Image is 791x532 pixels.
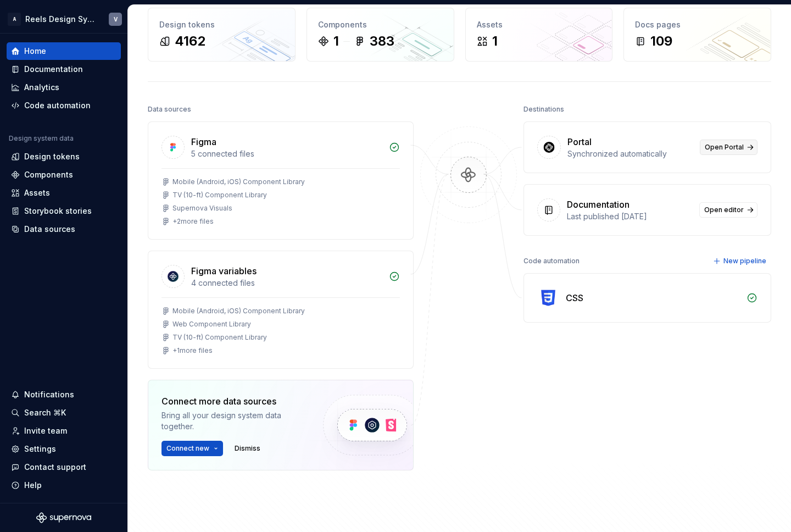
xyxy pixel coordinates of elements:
[24,444,56,455] div: Settings
[7,422,121,440] a: Invite team
[7,404,121,422] button: Search ⌘K
[635,19,760,30] div: Docs pages
[307,8,454,62] a: Components1383
[172,346,213,355] div: + 1 more files
[24,206,92,217] div: Storybook stories
[191,278,382,289] div: 4 connected files
[24,425,67,436] div: Invite team
[567,211,693,222] div: Last published [DATE]
[175,32,205,50] div: 4162
[650,32,672,50] div: 109
[172,307,305,315] div: Mobile (Android, iOS) Component Library
[333,32,339,50] div: 1
[567,198,630,211] div: Documentation
[705,143,744,152] span: Open Portal
[24,480,42,491] div: Help
[477,19,601,30] div: Assets
[523,253,580,269] div: Code automation
[24,389,74,400] div: Notifications
[7,184,121,202] a: Assets
[24,407,66,418] div: Search ⌘K
[8,13,21,26] div: A
[9,134,74,143] div: Design system data
[166,444,209,453] span: Connect new
[191,135,216,148] div: Figma
[623,8,771,62] a: Docs pages109
[172,217,214,226] div: + 2 more files
[465,8,613,62] a: Assets1
[523,102,564,117] div: Destinations
[710,253,771,269] button: New pipeline
[172,178,305,186] div: Mobile (Android, iOS) Component Library
[7,79,121,96] a: Analytics
[230,441,265,456] button: Dismiss
[172,191,267,199] div: TV (10-ft) Component Library
[723,257,766,265] span: New pipeline
[7,476,121,494] button: Help
[191,264,257,278] div: Figma variables
[7,97,121,114] a: Code automation
[699,202,757,218] a: Open editor
[318,19,443,30] div: Components
[36,512,91,523] svg: Supernova Logo
[148,251,414,369] a: Figma variables4 connected filesMobile (Android, iOS) Component LibraryWeb Component LibraryTV (1...
[567,148,693,159] div: Synchronized automatically
[7,440,121,458] a: Settings
[24,151,80,162] div: Design tokens
[24,82,59,93] div: Analytics
[24,64,83,75] div: Documentation
[700,140,757,155] a: Open Portal
[2,7,125,31] button: AReels Design SystemV
[566,291,583,304] div: CSS
[24,169,73,180] div: Components
[172,333,267,342] div: TV (10-ft) Component Library
[7,148,121,165] a: Design tokens
[7,42,121,60] a: Home
[24,46,46,57] div: Home
[148,102,191,117] div: Data sources
[148,121,414,240] a: Figma5 connected filesMobile (Android, iOS) Component LibraryTV (10-ft) Component LibrarySupernov...
[7,458,121,476] button: Contact support
[161,410,304,432] div: Bring all your design system data together.
[24,187,50,198] div: Assets
[24,462,86,473] div: Contact support
[704,206,744,214] span: Open editor
[7,166,121,184] a: Components
[161,441,223,456] button: Connect new
[24,224,75,235] div: Data sources
[7,202,121,220] a: Storybook stories
[148,8,296,62] a: Design tokens4162
[235,444,260,453] span: Dismiss
[172,204,232,213] div: Supernova Visuals
[159,19,284,30] div: Design tokens
[172,320,251,329] div: Web Component Library
[7,220,121,238] a: Data sources
[7,386,121,403] button: Notifications
[7,60,121,78] a: Documentation
[492,32,498,50] div: 1
[191,148,382,159] div: 5 connected files
[24,100,91,111] div: Code automation
[370,32,394,50] div: 383
[114,15,118,24] div: V
[567,135,592,148] div: Portal
[25,14,96,25] div: Reels Design System
[161,395,304,408] div: Connect more data sources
